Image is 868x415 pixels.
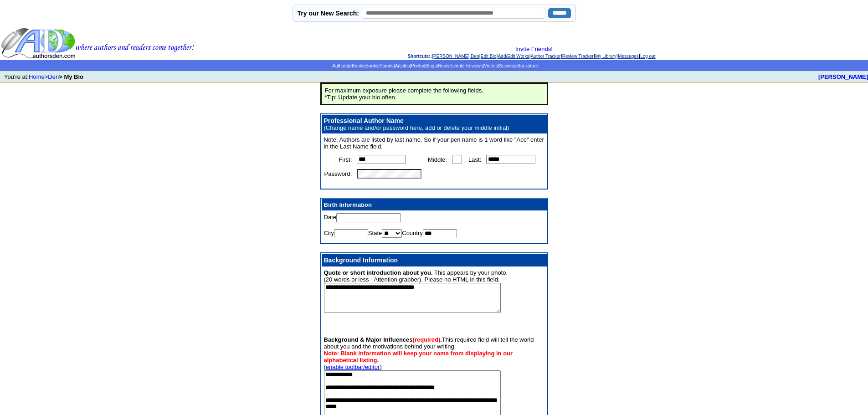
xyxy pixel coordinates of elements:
[196,46,867,59] div: : | | | | | | |
[425,63,437,68] a: Blogs
[339,156,352,163] font: First:
[438,63,449,68] a: News
[451,63,465,68] a: Events
[324,350,513,364] b: Note: Blank information will keep your name from displaying in our alphabetical listing.
[324,269,508,314] font: . This appears by your photo. (20 words or less - Attention grabber). Please no HTML in this field.
[324,214,457,242] font: Date City State Country
[498,54,529,59] a: Add/Edit Works
[349,63,364,68] a: eBooks
[324,170,352,177] font: Password:
[324,238,333,241] img: shim.gif
[325,87,483,101] font: For maximum exposure please complete the following fields. *Tip: Update your bio often.
[595,54,616,59] a: My Library
[640,54,655,59] a: Log out
[59,73,83,80] b: > My Bio
[466,63,483,68] a: Reviews
[428,156,447,163] font: Middle:
[1,27,194,59] img: header_logo2.gif
[413,336,441,343] font: (required)
[324,269,431,276] font: Quote or short introduction about you
[326,364,380,370] a: enable toolbar/editor
[298,10,359,17] label: Try our New Search:
[481,54,496,59] a: Edit Bio
[343,184,352,186] img: shim.gif
[531,54,561,59] a: Author Tracker
[484,63,498,68] a: Videos
[365,63,378,68] a: Books
[515,46,553,52] a: Invite Friends!
[468,156,481,163] font: Last:
[324,336,442,343] strong: Background & Major Influences .
[324,201,372,208] b: Birth Information
[29,73,45,80] a: Home
[48,73,59,80] a: Den
[324,136,544,150] font: Note: Authors are listed by last name. So if your pen name is 1 word like "Ace" enter in the Last...
[324,256,398,264] b: Background Information
[324,117,404,124] span: Professional Author Name
[324,124,509,131] font: (Change name and/or password here, add or delete your middle initial)
[618,54,639,59] a: Messages
[407,54,430,59] span: Shortcuts:
[818,73,868,80] a: [PERSON_NAME]
[395,63,410,68] a: Articles
[4,73,83,80] font: You're at: >
[432,54,479,59] a: [PERSON_NAME] Den
[411,63,424,68] a: Poetry
[562,54,594,59] a: Review Tracker
[332,63,348,68] a: Authors
[518,63,538,68] a: Bookstore
[380,63,394,68] a: Stories
[499,63,516,68] a: Success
